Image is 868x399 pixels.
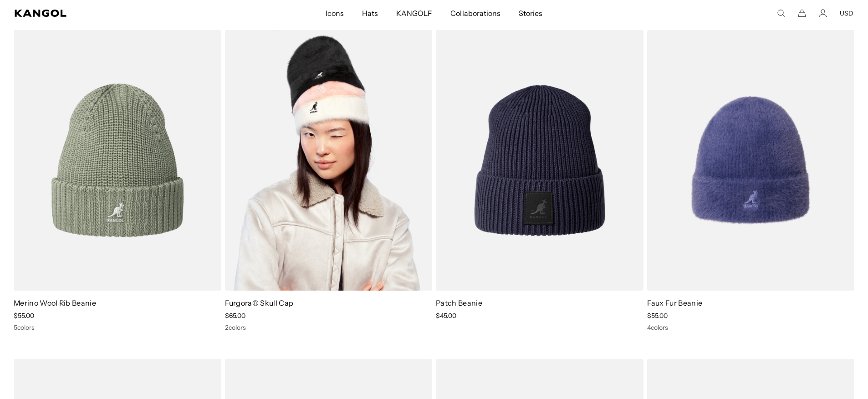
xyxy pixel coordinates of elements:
[225,323,433,332] div: 2 colors
[14,30,221,291] img: Merino Wool Rib Beanie
[777,9,785,17] summary: Search here
[14,312,34,320] span: $55.00
[225,312,245,320] span: $65.00
[436,30,643,291] img: Patch Beanie
[647,312,668,320] span: $55.00
[436,298,482,307] a: Patch Beanie
[647,30,855,291] img: Faux Fur Beanie
[14,323,221,332] div: 5 colors
[15,10,216,17] a: Kangol
[647,298,703,307] a: Faux Fur Beanie
[225,298,294,307] a: Furgora® Skull Cap
[840,9,853,17] button: USD
[14,298,96,307] a: Merino Wool Rib Beanie
[436,312,456,320] span: $45.00
[225,30,433,291] img: Furgora® Skull Cap
[647,323,855,332] div: 4 colors
[798,9,806,17] button: Cart
[819,9,827,17] a: Account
